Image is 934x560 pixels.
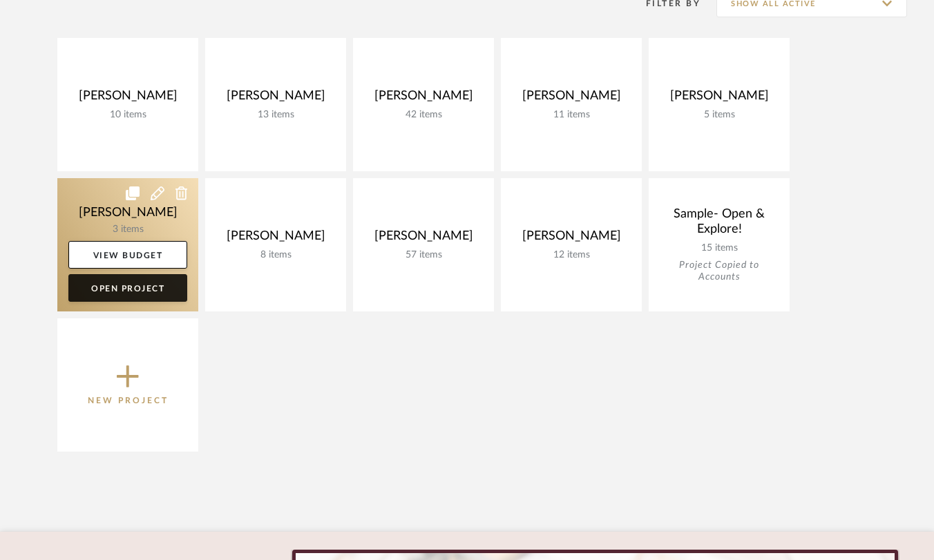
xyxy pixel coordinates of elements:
[88,394,169,407] p: New Project
[364,109,483,121] div: 42 items
[364,88,483,109] div: [PERSON_NAME]
[68,241,187,269] a: View Budget
[68,274,187,302] a: Open Project
[364,229,483,249] div: [PERSON_NAME]
[216,229,335,249] div: [PERSON_NAME]
[512,229,631,249] div: [PERSON_NAME]
[660,260,779,283] div: Project Copied to Accounts
[660,206,779,242] div: Sample- Open & Explore!
[57,318,198,452] button: New Project
[512,249,631,261] div: 12 items
[660,242,779,254] div: 15 items
[216,88,335,109] div: [PERSON_NAME]
[216,109,335,121] div: 13 items
[512,109,631,121] div: 11 items
[216,249,335,261] div: 8 items
[68,109,187,121] div: 10 items
[364,249,483,261] div: 57 items
[68,88,187,109] div: [PERSON_NAME]
[660,109,779,121] div: 5 items
[660,88,779,109] div: [PERSON_NAME]
[512,88,631,109] div: [PERSON_NAME]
